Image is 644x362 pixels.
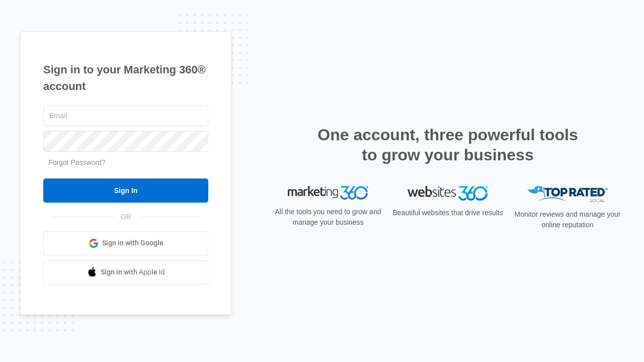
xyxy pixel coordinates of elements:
[43,178,208,203] input: Sign In
[527,186,608,203] img: Top Rated Local
[511,209,624,230] p: Monitor reviews and manage your online reputation
[408,186,488,201] img: Websites 360
[114,212,138,222] span: OR
[314,125,581,165] h2: One account, three powerful tools to grow your business
[288,186,368,200] img: Marketing 360
[43,105,208,126] input: Email
[43,260,208,285] a: Sign in with Apple Id
[391,208,504,218] p: Beautiful websites that drive results
[101,267,165,278] span: Sign in with Apple Id
[102,238,164,248] span: Sign in with Google
[43,231,208,255] a: Sign in with Google
[43,61,208,95] h1: Sign in to your Marketing 360® account
[48,158,106,166] a: Forgot Password?
[272,207,384,228] p: All the tools you need to grow and manage your business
